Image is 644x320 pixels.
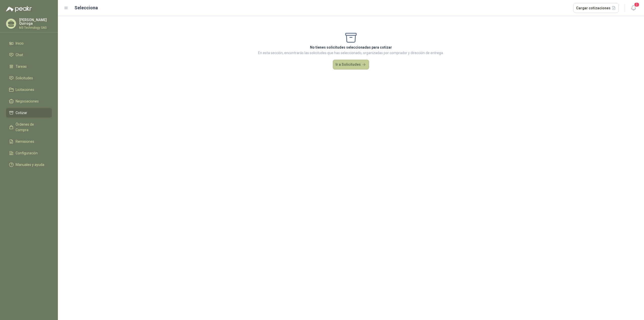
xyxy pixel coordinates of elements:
span: Remisiones [16,139,34,144]
span: Tareas [16,64,27,69]
a: Chat [6,50,52,60]
span: Licitaciones [16,87,34,92]
span: Inicio [16,41,24,46]
p: M3 Technology SAS [19,26,52,29]
span: Órdenes de Compra [16,122,47,133]
a: Licitaciones [6,85,52,94]
a: Tareas [6,62,52,71]
p: [PERSON_NAME] Quiroga [19,18,52,25]
h2: Selecciona [74,4,98,11]
a: Cotizar [6,108,52,118]
span: Solicitudes [16,75,33,81]
a: Solicitudes [6,73,52,83]
a: Remisiones [6,137,52,146]
button: 2 [629,4,638,13]
span: Configuración [16,150,38,156]
a: Inicio [6,39,52,48]
p: No tienes solicitudes seleccionadas para cotizar [258,45,444,50]
span: Manuales y ayuda [16,162,44,167]
a: Negociaciones [6,96,52,106]
span: Negociaciones [16,98,39,104]
span: Cotizar [16,110,27,116]
button: Cargar cotizaciones [573,3,619,13]
img: Logo peakr [6,6,32,12]
button: Ir a Solicitudes [333,60,369,70]
a: Órdenes de Compra [6,120,52,135]
a: Configuración [6,148,52,158]
span: 2 [634,2,639,7]
p: En esta sección, encontrarás las solicitudes que has seleccionado, organizadas por comprador y di... [258,50,444,56]
a: Manuales y ayuda [6,160,52,169]
span: Chat [16,52,23,58]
